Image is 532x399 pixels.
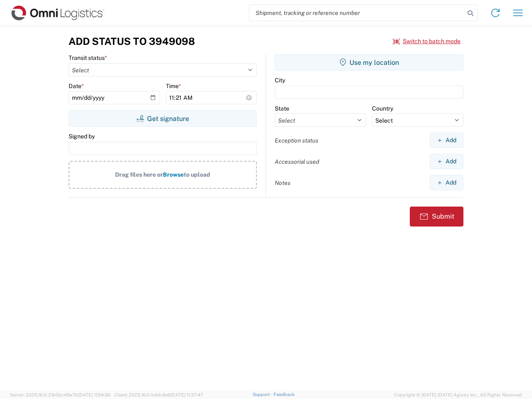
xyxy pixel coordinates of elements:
[115,171,163,178] span: Drag files here or
[78,392,111,397] span: [DATE] 11:54:36
[275,105,289,112] label: State
[184,171,210,178] span: to upload
[69,54,107,62] label: Transit status
[275,76,285,84] label: City
[430,175,463,190] button: Add
[275,179,291,187] label: Notes
[114,392,203,397] span: Client: 2025.16.0-b4dc8a9
[253,392,273,397] a: Support
[372,105,393,112] label: Country
[249,5,465,21] input: Shipment, tracking or reference number
[275,54,463,71] button: Use my location
[394,391,522,399] span: Copyright © [DATE]-[DATE] Agistix Inc., All Rights Reserved
[163,171,184,178] span: Browse
[275,137,318,144] label: Exception status
[10,392,111,397] span: Server: 2025.16.0-21b0bc45e7b
[430,154,463,169] button: Add
[166,82,181,90] label: Time
[69,82,84,90] label: Date
[69,133,95,140] label: Signed by
[393,34,461,48] button: Switch to batch mode
[273,392,295,397] a: Feedback
[69,110,257,127] button: Get signature
[410,207,463,227] button: Submit
[69,35,195,47] h3: Add Status to 3949098
[171,392,203,397] span: [DATE] 11:37:47
[430,133,463,148] button: Add
[275,158,319,165] label: Accessorial used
